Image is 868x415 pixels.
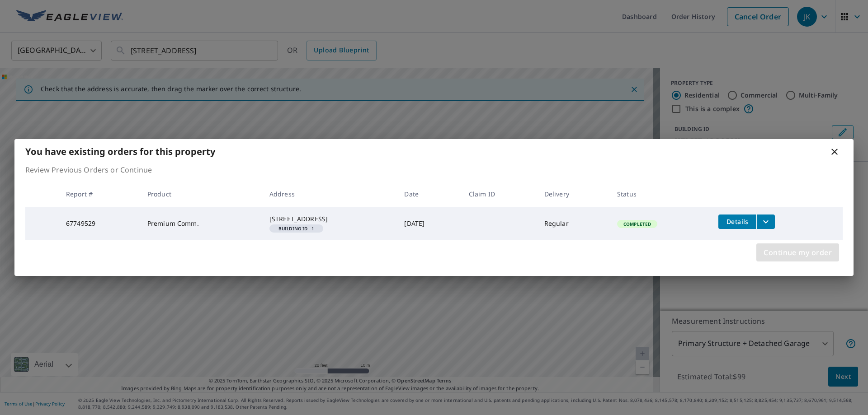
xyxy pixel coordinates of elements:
th: Product [140,181,262,207]
b: You have existing orders for this property [25,145,215,158]
td: [DATE] [397,207,461,240]
td: 67749529 [59,207,140,240]
button: Continue my order [756,243,839,261]
th: Delivery [537,181,610,207]
div: [STREET_ADDRESS] [269,214,390,224]
td: Premium Comm. [140,207,262,240]
span: 1 [273,226,320,231]
th: Report # [59,181,140,207]
button: filesDropdownBtn-67749529 [756,214,775,229]
th: Date [397,181,461,207]
th: Status [610,181,712,207]
p: Review Previous Orders or Continue [25,164,843,175]
em: Building ID [278,226,308,231]
th: Claim ID [462,181,537,207]
span: Continue my order [764,246,832,259]
span: Completed [618,221,656,227]
span: Details [724,217,751,226]
button: detailsBtn-67749529 [718,214,756,229]
th: Address [262,181,397,207]
td: Regular [537,207,610,240]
